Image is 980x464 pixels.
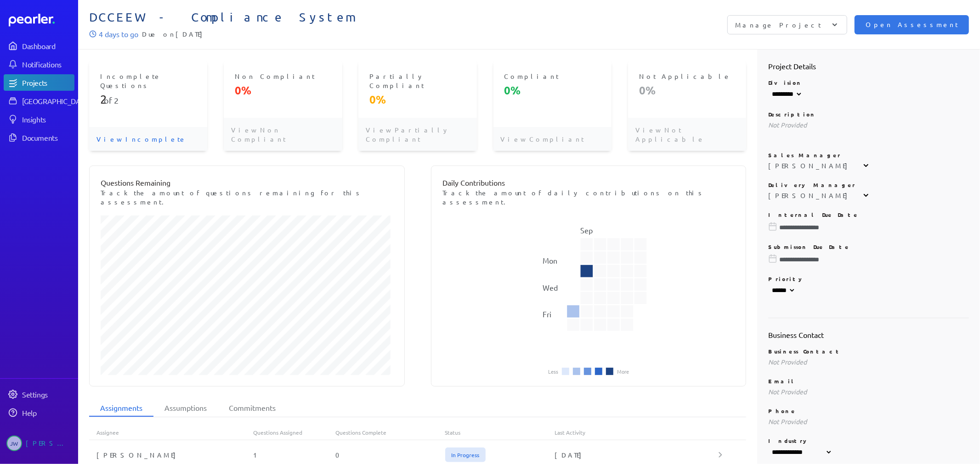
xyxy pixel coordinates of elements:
[768,151,969,159] p: Sales Manager
[4,386,74,403] a: Settings
[22,408,74,417] div: Help
[22,60,74,69] div: Notifications
[617,369,629,374] li: More
[493,127,612,151] p: View Compliant
[504,72,600,81] p: Compliant
[442,177,735,188] p: Daily Contributions
[4,74,74,91] a: Projects
[548,369,558,374] li: Less
[4,432,74,455] a: JW[PERSON_NAME]
[22,96,91,105] div: [GEOGRAPHIC_DATA]
[89,450,254,459] div: [PERSON_NAME]
[768,121,807,129] span: Not Provided
[100,92,104,106] span: 2
[768,417,807,425] span: Not Provided
[235,83,331,98] p: 0%
[6,436,22,451] span: Jeremy Williams
[768,181,969,188] p: Delivery Manager
[866,20,958,30] span: Open Assessment
[768,387,807,396] span: Not Provided
[89,429,254,436] div: Assignee
[445,447,486,462] span: In Progress
[254,450,336,459] div: 1
[153,399,218,417] li: Assumptions
[224,118,342,151] p: View Non Compliant
[768,191,852,200] div: [PERSON_NAME]
[22,133,74,142] div: Documents
[114,95,119,105] span: 2
[142,28,207,39] span: Due on [DATE]
[768,223,969,232] input: Please choose a due date
[26,436,72,451] div: [PERSON_NAME]
[100,92,196,107] p: of
[22,41,74,50] div: Dashboard
[768,255,969,264] input: Please choose a due date
[543,283,558,292] text: Wed
[768,407,969,414] p: Phone
[855,15,969,34] button: Open Assessment
[768,110,969,118] p: Description
[4,404,74,421] a: Help
[101,177,393,188] p: Questions Remaining
[99,28,138,39] p: 4 days to go
[768,243,969,250] p: Submisson Due Date
[4,111,74,127] a: Insights
[504,83,600,98] p: 0%
[4,56,74,72] a: Notifications
[254,429,336,436] div: Questions Assigned
[768,437,969,444] p: Industry
[555,450,719,459] div: [DATE]
[768,377,969,385] p: Email
[768,61,969,72] h2: Project Details
[235,72,331,81] p: Non Compliant
[89,127,207,151] p: View Incomplete
[768,211,969,218] p: Internal Due Date
[735,20,821,29] p: Manage Project
[581,226,593,235] text: Sep
[4,93,74,109] a: [GEOGRAPHIC_DATA]
[9,14,74,27] a: Dashboard
[89,10,529,25] span: DCCEEW - Compliance System
[768,329,969,340] h2: Business Contact
[628,118,746,151] p: View Not Applicable
[4,129,74,146] a: Documents
[22,390,74,399] div: Settings
[89,399,153,417] li: Assignments
[369,72,465,90] p: Partially Compliant
[218,399,287,417] li: Commitments
[445,429,555,436] div: Status
[22,78,74,87] div: Projects
[768,275,969,282] p: Priority
[335,429,445,436] div: Questions Complete
[555,429,719,436] div: Last Activity
[369,92,465,107] p: 0%
[442,188,735,206] p: Track the amount of daily contributions on this assessment.
[22,115,74,124] div: Insights
[768,79,969,86] p: Division
[768,348,969,355] p: Business Contact
[358,118,476,151] p: View Partially Compliant
[639,72,735,81] p: Not Applicable
[768,358,807,366] span: Not Provided
[768,161,852,170] div: [PERSON_NAME]
[101,188,393,206] p: Track the amount of questions remaining for this assessment.
[543,256,557,265] text: Mon
[335,450,445,459] div: 0
[100,72,196,90] p: Incomplete Questions
[639,83,735,98] p: 0%
[4,38,74,54] a: Dashboard
[543,310,551,319] text: Fri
